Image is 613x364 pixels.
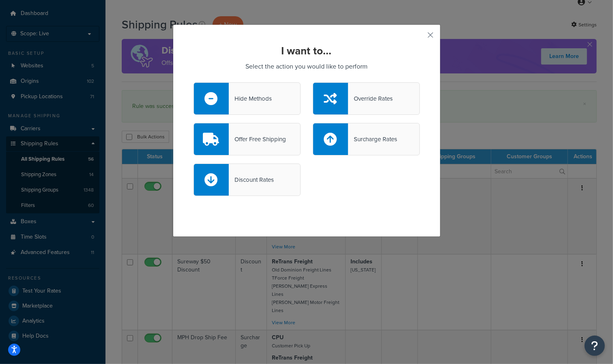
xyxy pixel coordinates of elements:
[348,134,397,145] div: Surcharge Rates
[194,61,420,72] p: Select the action you would like to perform
[229,93,272,104] div: Hide Methods
[229,174,274,185] div: Discount Rates
[348,93,393,104] div: Override Rates
[229,134,286,145] div: Offer Free Shipping
[585,336,605,356] button: Open Resource Center
[282,43,332,58] strong: I want to...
